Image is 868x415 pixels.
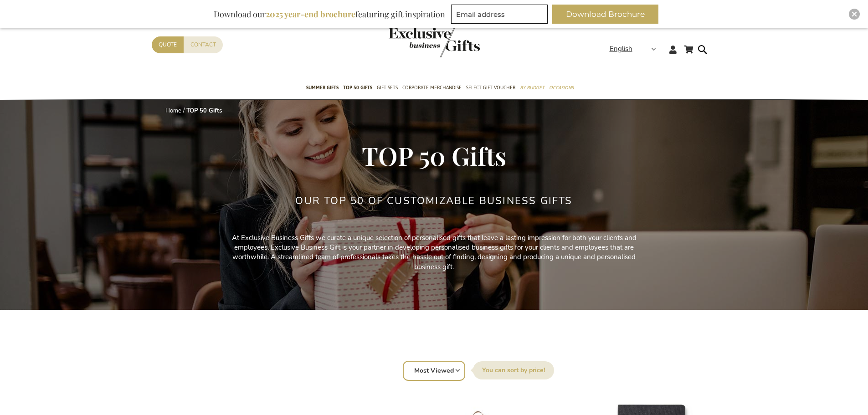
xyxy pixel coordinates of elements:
[849,9,860,20] div: Close
[466,77,515,100] a: Select Gift Voucher
[210,5,449,24] div: Download our featuring gift inspiration
[377,83,398,92] span: Gift Sets
[610,44,632,54] span: English
[306,77,339,100] a: Summer Gifts
[184,36,223,53] a: Contact
[451,5,550,26] form: marketing offers and promotions
[389,27,434,57] a: store logo
[549,77,574,100] a: Occasions
[343,77,372,100] a: TOP 50 Gifts
[520,83,544,92] span: By Budget
[852,11,857,17] img: Close
[362,138,506,172] span: TOP 50 Gifts
[402,83,462,92] span: Corporate Merchandise
[152,36,184,53] a: Quote
[402,77,462,100] a: Corporate Merchandise
[377,77,398,100] a: Gift Sets
[520,77,544,100] a: By Budget
[549,83,574,92] span: Occasions
[466,83,515,92] span: Select Gift Voucher
[343,83,372,92] span: TOP 50 Gifts
[266,9,355,20] b: 2025 year-end brochure
[229,233,639,272] p: At Exclusive Business Gifts we curate a unique selection of personalised gifts that leave a lasti...
[295,195,572,206] h2: Our TOP 50 of Customizable Business Gifts
[389,27,480,57] img: Exclusive Business gifts logo
[473,361,554,379] label: Sort By
[552,5,658,24] button: Download Brochure
[306,83,339,92] span: Summer Gifts
[451,5,548,24] input: Email address
[165,107,181,115] a: Home
[186,107,222,115] strong: TOP 50 Gifts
